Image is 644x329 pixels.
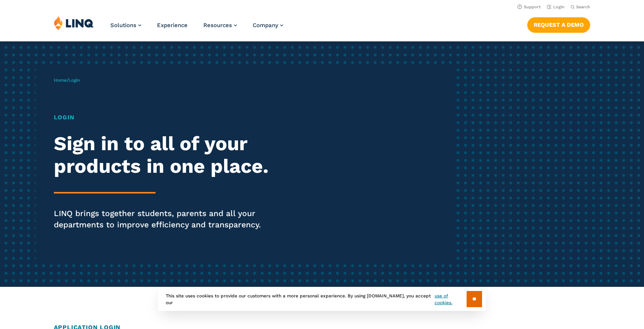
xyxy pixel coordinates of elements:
[54,78,67,83] a: Home
[54,78,80,83] span: /
[571,4,590,10] button: Open Search Bar
[203,22,237,29] a: Resources
[517,5,541,9] a: Support
[203,22,232,29] span: Resources
[158,287,486,311] div: This site uses cookies to provide our customers with a more personal experience. By using [DOMAIN...
[527,17,590,32] a: Request a Demo
[253,22,283,29] a: Company
[54,133,302,178] h2: Sign in to all of your products in one place.
[547,5,565,9] a: Login
[110,16,283,41] nav: Primary Navigation
[54,16,94,30] img: LINQ | K‑12 Software
[527,16,590,32] nav: Button Navigation
[576,5,590,9] span: Search
[253,22,278,29] span: Company
[54,208,302,230] p: LINQ brings together students, parents and all your departments to improve efficiency and transpa...
[54,113,302,122] h1: Login
[157,22,188,29] a: Experience
[69,78,80,83] span: Login
[435,292,467,306] a: use of cookies.
[110,22,141,29] a: Solutions
[110,22,136,29] span: Solutions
